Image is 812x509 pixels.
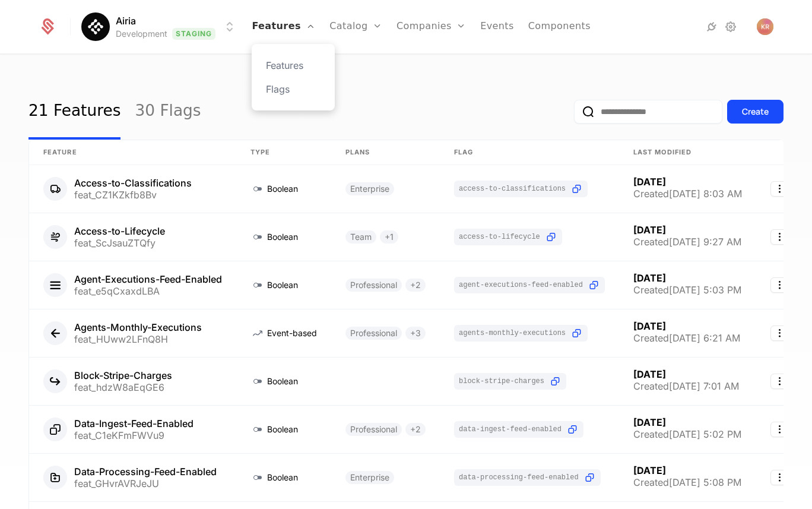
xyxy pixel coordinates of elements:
[770,374,789,389] button: Select action
[29,140,236,165] th: Feature
[757,18,773,35] button: Open user button
[705,20,719,34] a: Integrations
[266,58,321,72] a: Features
[266,82,321,96] a: Flags
[331,140,440,165] th: Plans
[770,181,789,197] button: Select action
[770,325,789,341] button: Select action
[81,12,110,41] img: Airia
[172,28,215,40] span: Staging
[757,18,773,35] img: Katrina Reddy
[742,106,769,118] div: Create
[770,470,789,485] button: Select action
[619,140,756,165] th: Last Modified
[236,140,331,165] th: Type
[770,229,789,245] button: Select action
[727,100,784,124] button: Create
[116,28,167,40] div: Development
[440,140,619,165] th: Flag
[770,422,789,437] button: Select action
[116,14,136,28] span: Airia
[724,20,738,34] a: Settings
[85,14,237,40] button: Select environment
[770,277,789,293] button: Select action
[135,84,201,140] a: 30 Flags
[28,84,120,140] a: 21 Features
